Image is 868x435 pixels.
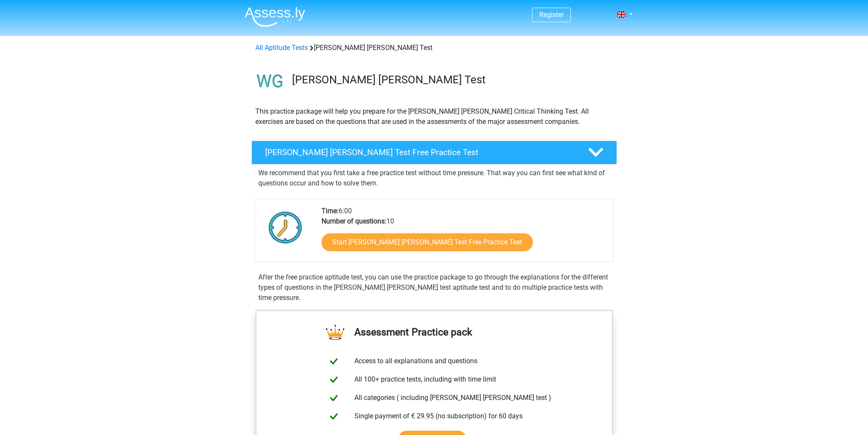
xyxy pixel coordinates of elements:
[315,206,613,262] div: 6:00 10
[252,43,617,53] div: [PERSON_NAME] [PERSON_NAME] Test
[255,106,613,127] p: This practice package will help you prepare for the [PERSON_NAME] [PERSON_NAME] Critical Thinking...
[255,44,308,52] a: All Aptitude Tests
[321,233,533,251] a: Start [PERSON_NAME] [PERSON_NAME] Test Free Practice Test
[252,63,288,100] img: watson glaser test
[245,7,305,27] img: Assessly
[264,206,307,249] img: Clock
[292,73,610,86] h3: [PERSON_NAME] [PERSON_NAME] Test
[258,168,610,188] p: We recommend that you first take a free practice test without time pressure. That way you can fir...
[265,147,574,157] h4: [PERSON_NAME] [PERSON_NAME] Test Free Practice Test
[321,207,339,215] b: Time:
[255,272,614,303] div: After the free practice aptitude test, you can use the practice package to go through the explana...
[539,11,564,19] a: Register
[321,217,386,225] b: Number of questions:
[248,141,620,165] a: [PERSON_NAME] [PERSON_NAME] Test Free Practice Test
